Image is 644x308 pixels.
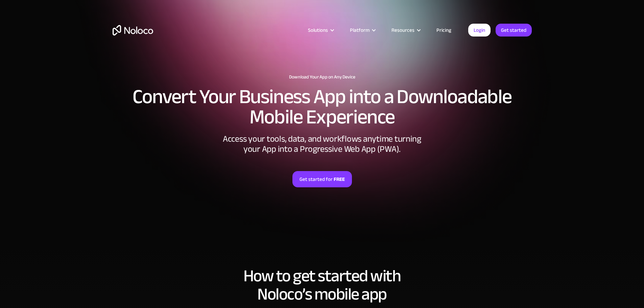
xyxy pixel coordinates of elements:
[113,87,532,127] h2: Convert Your Business App into a Downloadable Mobile Experience
[383,26,428,34] div: Resources
[468,24,491,37] a: Login
[113,25,153,35] a: home
[334,175,345,184] strong: FREE
[391,26,414,34] div: Resources
[341,26,383,34] div: Platform
[113,267,532,303] h2: How to get started with Noloco’s mobile app
[292,171,352,187] a: Get started forFREE
[300,26,341,34] div: Solutions
[428,26,460,34] a: Pricing
[221,134,424,154] div: Access your tools, data, and workflows anytime turning your App into a Progressive Web App (PWA).
[350,26,369,34] div: Platform
[113,74,532,80] h1: Download Your App on Any Device
[308,26,328,34] div: Solutions
[496,24,532,37] a: Get started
